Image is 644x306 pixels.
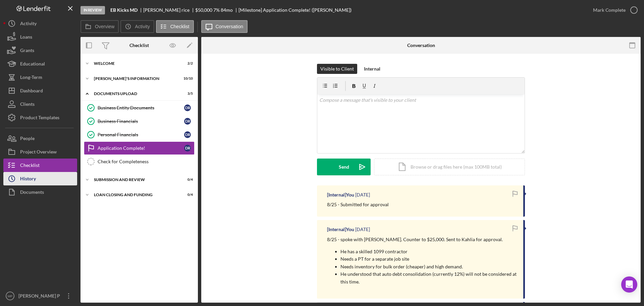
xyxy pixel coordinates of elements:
[621,276,637,293] div: Open Intercom Messenger
[17,289,60,304] div: [PERSON_NAME] P
[3,57,77,71] button: Educational
[80,6,105,14] div: In Review
[593,3,626,17] div: Mark Complete
[184,104,191,111] div: d r
[94,77,176,81] div: [PERSON_NAME]'S INFORMATION
[181,61,193,65] div: 2 / 2
[8,294,12,298] text: MP
[407,43,435,48] div: Conversation
[80,20,119,33] button: Overview
[20,145,57,160] div: Project Overview
[84,128,195,141] a: Personal Financialsdr
[216,24,244,29] label: Conversation
[213,7,220,13] div: 7 %
[327,227,354,232] div: [Internal] You
[20,97,35,113] div: Clients
[95,24,114,29] label: Overview
[3,185,77,199] button: Documents
[129,43,149,48] div: Checklist
[20,44,34,59] div: Grants
[84,115,195,128] a: Business Financialsdr
[238,7,352,13] div: [Milestone] Application Complete! ([PERSON_NAME])
[3,30,77,44] button: Loans
[327,201,389,208] p: 8/25 - Submitted for approval
[156,20,194,33] button: Checklist
[340,270,517,286] p: He understood that auto debt consolidation (currently 12%) will not be considered at this time.
[98,132,184,137] div: Personal Financials
[3,159,77,172] button: Checklist
[143,7,195,13] div: [PERSON_NAME] rice
[3,172,77,185] button: History
[20,132,35,147] div: People
[120,20,154,33] button: Activity
[320,64,354,74] div: Visible to Client
[3,44,77,57] button: Grants
[20,30,32,45] div: Loans
[340,255,517,263] p: Needs a PT for a separate job site
[20,57,45,72] div: Educational
[184,131,191,138] div: d r
[110,7,138,13] b: EB Kicks MD
[355,227,370,232] time: 2025-08-26 03:22
[340,248,517,255] p: He has a skilled 1099 contractor
[3,289,77,303] button: MP[PERSON_NAME] P
[181,193,193,197] div: 0 / 4
[195,7,212,13] span: $50,000
[94,193,176,197] div: LOAN CLOSING AND FUNDING
[170,24,190,29] label: Checklist
[94,61,176,65] div: WELCOME
[98,105,184,111] div: Business Entity Documents
[221,7,233,13] div: 84 mo
[135,24,150,29] label: Activity
[20,185,44,201] div: Documents
[181,178,193,182] div: 0 / 4
[20,84,43,99] div: Dashboard
[181,77,193,81] div: 10 / 10
[20,111,59,126] div: Product Templates
[98,119,184,124] div: Business Financials
[327,192,354,198] div: [Internal] You
[98,159,194,164] div: Check for Completeness
[3,111,77,124] button: Product Templates
[84,141,195,155] a: Application Complete!dr
[361,64,384,74] button: Internal
[3,17,77,30] button: Activity
[364,64,380,74] div: Internal
[3,97,77,111] button: Clients
[201,20,248,33] button: Conversation
[84,101,195,115] a: Business Entity Documentsdr
[20,17,37,32] div: Activity
[94,178,176,182] div: SUBMISSION AND REVIEW
[94,92,176,96] div: DOCUMENTS UPLOAD
[3,84,77,97] button: Dashboard
[184,118,191,125] div: d r
[3,132,77,145] button: People
[98,145,184,151] div: Application Complete!
[184,145,191,151] div: d r
[586,3,641,17] button: Mark Complete
[20,172,36,187] div: History
[3,71,77,84] button: Long-Term
[20,159,40,174] div: Checklist
[317,159,371,175] button: Send
[3,145,77,159] button: Project Overview
[355,192,370,198] time: 2025-09-05 02:44
[340,263,517,270] p: Needs inventory for bulk order (cheaper) and high demand.
[339,159,349,175] div: Send
[20,71,42,86] div: Long-Term
[317,64,357,74] button: Visible to Client
[181,92,193,96] div: 3 / 5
